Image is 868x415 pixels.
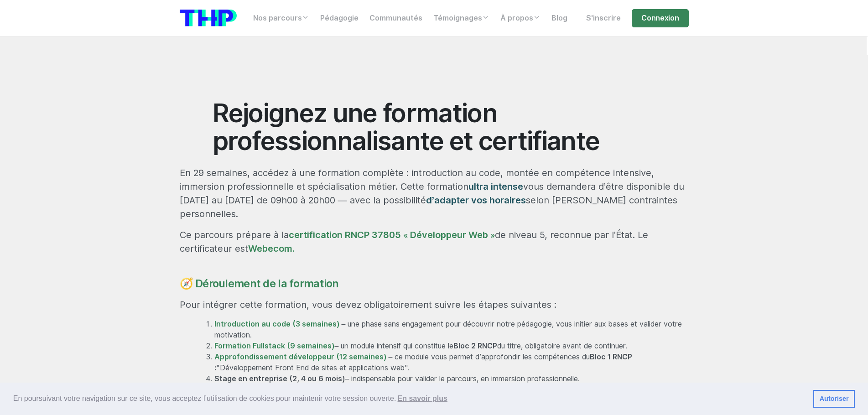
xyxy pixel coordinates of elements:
strong: Introduction au code (3 semaines) [214,320,340,328]
a: Approfondissement développeur (12 semaines) [214,353,389,361]
a: Communautés [364,9,428,27]
span: ultra intense [468,181,523,192]
strong: Bloc 2 RNCP [453,342,497,350]
a: Nos parcours [248,9,315,27]
a: Blog [546,9,573,27]
p: Pour intégrer cette formation, vous devez obligatoirement suivre les étapes suivantes : [180,298,689,311]
strong: Approfondissement développeur (12 semaines) [214,353,387,361]
a: Témoignages [428,9,495,27]
a: À propos [495,9,546,27]
a: certification RNCP 37805 « Développeur Web » [289,229,495,240]
span: En poursuivant votre navigation sur ce site, vous acceptez l’utilisation de cookies pour mainteni... [13,392,806,405]
strong: Stage en entreprise (2, 4 ou 6 mois) [214,374,345,383]
li: – un module intensif qui constitue le du titre, obligatoire avant de continuer. [214,341,689,352]
li: – une phase sans engagement pour découvrir notre pédagogie, vous initier aux bases et valider vot... [214,319,689,341]
h4: 🧭 Déroulement de la formation [180,277,689,290]
span: d’adapter vos horaires [426,195,526,206]
a: learn more about cookies [396,392,449,405]
li: – ce module vous permet d’approfondir les compétences du "Développement Front End de sites et app... [214,352,689,373]
img: logo [180,10,237,26]
p: Ce parcours prépare à la de niveau 5, reconnue par l’État. Le certificateur est [180,228,689,255]
li: – indispensable pour valider le parcours, en immersion professionnelle. [214,373,689,384]
strong: Bloc 1 RNCP : [214,353,632,372]
a: Formation Fullstack (9 semaines) [214,342,335,350]
a: Pédagogie [315,9,364,27]
a: Webecom. [248,243,295,254]
a: S'inscrire [581,9,626,27]
a: Connexion [632,9,688,27]
a: Introduction au code (3 semaines) [214,320,342,328]
h2: Rejoignez une formation professionnalisante et certifiante [213,99,656,155]
p: En 29 semaines, accédez à une formation complète : introduction au code, montée en compétence int... [180,166,689,221]
a: dismiss cookie message [813,390,855,408]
